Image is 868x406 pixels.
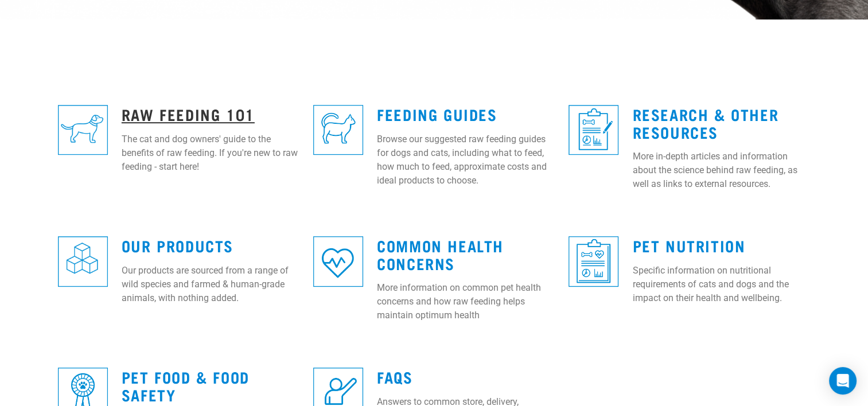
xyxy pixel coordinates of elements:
a: Common Health Concerns [377,241,504,267]
img: re-icons-healthcheck1-sq-blue.png [569,105,618,155]
img: re-icons-dog3-sq-blue.png [58,105,108,155]
a: Feeding Guides [377,110,497,118]
a: Pet Food & Food Safety [122,372,250,399]
div: Open Intercom Messenger [829,367,857,395]
p: The cat and dog owners' guide to the benefits of raw feeding. If you're new to raw feeding - star... [122,132,299,174]
a: Raw Feeding 101 [122,110,255,118]
a: Our Products [122,241,233,249]
p: Browse our suggested raw feeding guides for dogs and cats, including what to feed, how much to fe... [377,132,555,188]
a: Pet Nutrition [632,241,745,249]
img: re-icons-heart-sq-blue.png [313,236,363,286]
p: Specific information on nutritional requirements of cats and dogs and the impact on their health ... [632,264,810,305]
p: More information on common pet health concerns and how raw feeding helps maintain optimum health [377,281,555,322]
a: FAQs [377,372,412,381]
p: Our products are sourced from a range of wild species and farmed & human-grade animals, with noth... [122,264,299,305]
img: re-icons-healthcheck3-sq-blue.png [569,236,618,286]
img: re-icons-cat2-sq-blue.png [313,105,363,155]
img: re-icons-cubes2-sq-blue.png [58,236,108,286]
a: Research & Other Resources [632,110,779,136]
p: More in-depth articles and information about the science behind raw feeding, as well as links to ... [632,150,810,191]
